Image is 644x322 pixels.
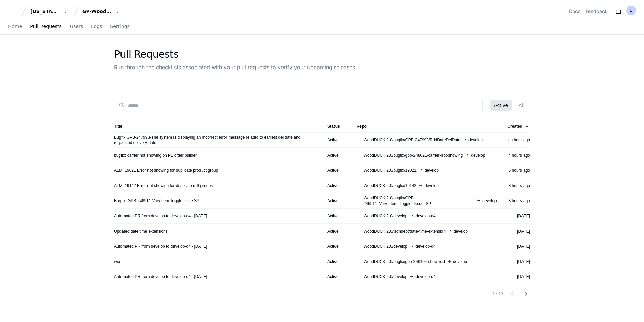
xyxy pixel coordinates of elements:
span: Home [8,24,22,28]
div: Created [507,124,529,129]
div: Active [327,274,346,279]
span: WoodDUCK 2.0/develop [364,244,408,249]
a: wip [114,259,120,264]
button: Active [490,100,512,111]
div: Status [327,124,346,129]
button: Feedback [586,8,608,15]
span: develop [454,229,468,234]
mat-icon: search [118,102,125,109]
div: Title [114,124,122,129]
span: develop [482,198,497,204]
div: Pull Requests [114,48,357,60]
span: develop [425,168,439,173]
a: Docs [569,8,580,15]
div: Active [327,183,346,188]
div: Title [114,124,317,129]
div: Active [327,153,346,158]
div: [DATE] [507,274,530,279]
span: develop [425,183,439,188]
span: Logs [91,24,102,28]
span: develop [471,153,485,158]
th: Repo [351,120,502,132]
span: develop [468,137,483,143]
a: Automated PR from develop to develop-d4 - [DATE] [114,213,207,219]
a: Settings [110,19,129,34]
span: WoodDUCK 2.0/bugfix/19142 [364,183,417,188]
a: Users [70,19,83,34]
a: Home [8,19,22,34]
div: Run through the checklists associated with your pull requests to verify your upcoming releases. [114,63,357,71]
div: [DATE] [507,213,530,219]
div: Created [507,124,522,129]
div: [US_STATE] Pacific [30,8,59,15]
mat-icon: chevron_right [522,290,530,298]
div: Active [327,259,346,264]
div: Active [327,198,346,204]
a: Automated PR from develop to develop-d4 - [DATE] [114,244,207,249]
a: ALM: 19021 Error not showing for duplicate product group [114,168,218,173]
span: develop-d4 [415,274,435,279]
iframe: Open customer support [622,300,641,318]
div: Active [327,213,346,219]
div: [DATE] [507,244,530,249]
span: WoodDUCK 2.0/develop [364,213,408,219]
span: WoodDUCK 2.0/bugfix/gpb-248021-carrier-not-showing [364,153,463,158]
div: Active [327,229,346,234]
span: Settings [110,24,129,28]
span: Users [70,24,83,28]
span: WoodDUCK 2.0/bugfix/gpb-246104-show-rdd [364,259,445,264]
div: [DATE] [507,229,530,234]
a: Pull Requests [30,19,61,34]
button: [US_STATE] Pacific [28,5,71,18]
span: WoodDUCK 2.0/bugfix/GPB-247993/RddDateDelDate [364,137,460,143]
span: WoodDUCK 2.0/bugfix/19021 [364,168,417,173]
span: WoodDUCK 2.0/bugfix/GPB-246511_Vary_Item_Toggle_Issue_SP [364,195,475,206]
span: develop-d4 [415,213,435,219]
a: ALM: 19142 Error not showing for duplicate mill groups [114,183,213,188]
div: Active [327,244,346,249]
button: GP-WoodDuck 2.0 [80,5,123,18]
span: Pull Requests [30,24,61,28]
div: GP-WoodDuck 2.0 [82,8,111,15]
h1: B [630,8,633,13]
a: Logs [91,19,102,34]
div: 8 hours ago [507,183,530,188]
div: an hour ago [507,137,530,143]
a: Bugfix: GPB-246511 Vary Item Toggle Issue SP [114,198,199,204]
div: Active [327,137,346,143]
a: bugfix: carrier not showing on PL order builder [114,153,197,158]
a: Automated PR from develop to develop-d4 - [DATE] [114,274,207,279]
div: 1 - 10 [493,291,503,296]
span: WoodDUCK 2.0/develop [364,274,408,279]
div: Active [327,168,346,173]
span: WoodDUCK 2.0/techdebt/date-time-extension [364,229,446,234]
span: develop-d4 [415,244,435,249]
div: [DATE] [507,259,530,264]
div: 4 hours ago [507,153,530,158]
button: B [626,6,636,15]
div: Status [327,124,340,129]
button: All [515,100,528,111]
div: 8 hours ago [507,198,530,204]
a: Updated date time extensions [114,229,168,234]
div: 5 hours ago [507,168,530,173]
a: Bugfix GPB-247993-The system is displaying an incorrect error message related to earliest del dat... [114,135,317,145]
span: develop [453,259,467,264]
